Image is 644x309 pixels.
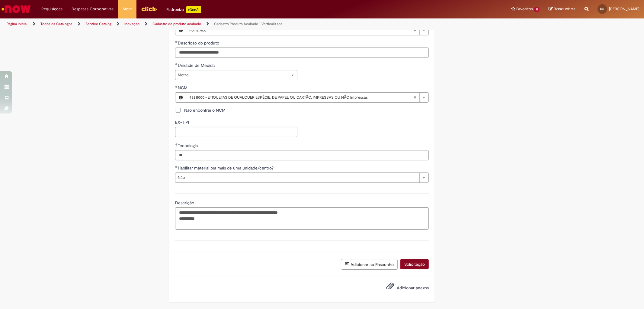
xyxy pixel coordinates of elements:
[549,6,575,12] a: Rascunhos
[85,21,111,26] a: Service Catalog
[609,6,639,12] span: [PERSON_NAME]
[175,207,429,230] textarea: Descrição
[41,6,62,12] span: Requisições
[178,165,275,171] span: Habilitar material pra mais de uma unidade/centro?
[189,25,413,35] span: Folha Aco
[166,6,201,13] div: Padroniza
[178,70,285,80] span: Metro
[5,18,425,30] ul: Trilhas de página
[178,173,416,182] span: Não
[516,6,533,12] span: Favoritos
[186,93,428,102] a: 48211000 - ETIQUETAS DE QUALQUER ESPÉCIE, DE PAPEL OU CARTÃO, IMPRESSAS OU NÃO ImpressasLimpar ca...
[175,93,186,102] button: NCM, Visualizar este registro 48211000 - ETIQUETAS DE QUALQUER ESPÉCIE, DE PAPEL OU CARTÃO, IMPRE...
[410,25,419,35] abbr: Limpar campo SubTipo
[7,21,27,26] a: Página inicial
[175,41,178,43] span: Obrigatório Preenchido
[400,259,429,269] button: Solicitação
[175,127,297,137] input: EX-TIPI
[189,93,413,102] span: 48211000 - ETIQUETAS DE QUALQUER ESPÉCIE, DE PAPEL OU CARTÃO, IMPRESSAS OU NÃO Impressas
[341,259,398,270] button: Adicionar ao Rascunho
[72,6,114,12] span: Despesas Corporativas
[175,48,429,58] input: Descrição do produto
[385,281,396,294] button: Adicionar anexos
[1,3,32,15] img: ServiceNow
[40,21,72,26] a: Todos os Catálogos
[601,7,604,11] span: DS
[141,4,157,13] img: click_logo_yellow_360x200.png
[124,21,139,26] a: Inovação
[186,6,201,13] p: +GenAi
[175,25,186,35] button: SubTipo, Visualizar este registro Folha Aco
[410,93,419,102] abbr: Limpar campo NCM
[184,107,226,113] span: Não encontrei o NCM
[175,120,190,125] span: EX-TIPI
[123,6,132,12] span: More
[214,21,282,26] a: Cadastro Produto Acabado - Verticalizada
[178,63,216,68] span: Unidade de Medida
[175,85,178,88] span: Obrigatório Preenchido
[178,85,189,90] span: NCM
[175,150,429,160] input: Tecnologia
[397,285,429,291] span: Adicionar anexos
[554,6,575,12] span: Rascunhos
[175,166,178,168] span: Obrigatório Preenchido
[178,40,220,46] span: Descrição do produto
[534,7,540,12] span: 11
[175,200,195,205] span: Descrição
[178,143,199,148] span: Tecnologia
[175,63,178,65] span: Obrigatório Preenchido
[152,21,201,26] a: Cadastro de produto acabado
[175,143,178,146] span: Obrigatório Preenchido
[186,25,428,35] a: Folha AcoLimpar campo SubTipo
